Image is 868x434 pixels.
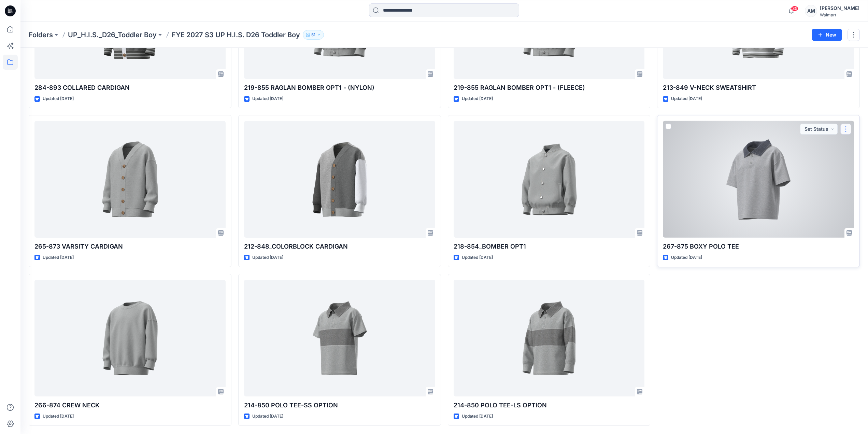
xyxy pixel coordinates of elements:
p: Updated [DATE] [43,413,74,420]
p: 265-873 VARSITY CARDIGAN [34,242,226,251]
span: 35 [791,6,798,11]
p: 219-855 RAGLAN BOMBER OPT1 - (NYLON) [244,83,435,93]
p: Updated [DATE] [252,254,283,261]
p: FYE 2027 S3 UP H.I.S. D26 Toddler Boy [172,30,300,40]
p: 284-893 COLLARED CARDIGAN [34,83,226,93]
p: 218-854_BOMBER OPT1 [454,242,645,251]
div: [PERSON_NAME] [820,4,859,12]
p: Updated [DATE] [462,413,493,420]
a: 212-848_COLORBLOCK CARDIGAN [244,121,435,238]
p: Updated [DATE] [43,95,74,102]
p: Updated [DATE] [43,254,74,261]
div: AM [805,5,817,17]
button: 51 [303,30,324,40]
p: 212-848_COLORBLOCK CARDIGAN [244,242,435,251]
button: New [812,29,842,41]
p: Updated [DATE] [671,254,702,261]
a: UP_H.I.S._D26_Toddler Boy [68,30,157,40]
p: Updated [DATE] [671,95,702,102]
a: 218-854_BOMBER OPT1 [454,121,645,238]
p: 51 [311,31,315,39]
p: 214-850 POLO TEE-LS OPTION [454,401,645,410]
p: 267-875 BOXY POLO TEE [663,242,854,251]
a: 214-850 POLO TEE-LS OPTION [454,280,645,396]
p: 213-849 V-NECK SWEATSHIRT [663,83,854,93]
p: Updated [DATE] [252,413,283,420]
p: Updated [DATE] [252,95,283,102]
a: 214-850 POLO TEE-SS OPTION [244,280,435,396]
p: 266-874 CREW NECK [34,401,226,410]
p: 219-855 RAGLAN BOMBER OPT1 - (FLEECE) [454,83,645,93]
a: 266-874 CREW NECK [34,280,226,396]
p: 214-850 POLO TEE-SS OPTION [244,401,435,410]
a: 267-875 BOXY POLO TEE [663,121,854,238]
p: Updated [DATE] [462,254,493,261]
a: Folders [29,30,53,40]
a: 265-873 VARSITY CARDIGAN [34,121,226,238]
div: Walmart [820,12,859,17]
p: Updated [DATE] [462,95,493,102]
